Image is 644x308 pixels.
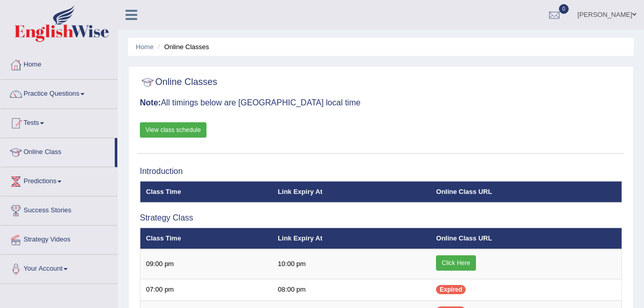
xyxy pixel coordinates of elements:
li: Online Classes [155,42,209,52]
a: Predictions [1,167,117,193]
th: Class Time [140,181,273,203]
th: Online Class URL [430,181,621,203]
a: View class schedule [140,122,206,138]
a: Click Here [436,255,475,271]
a: Home [136,43,154,51]
td: 10:00 pm [272,249,430,279]
th: Link Expiry At [272,181,430,203]
td: 08:00 pm [272,279,430,301]
a: Strategy Videos [1,226,117,251]
a: Your Account [1,255,117,280]
a: Practice Questions [1,80,117,105]
a: Success Stories [1,196,117,222]
h3: Introduction [140,167,622,176]
span: 0 [559,4,569,14]
td: 09:00 pm [140,249,273,279]
h2: Online Classes [140,75,217,90]
th: Link Expiry At [272,228,430,249]
th: Online Class URL [430,228,621,249]
th: Class Time [140,228,273,249]
b: Note: [140,98,161,107]
a: Home [1,51,117,76]
span: Expired [436,285,466,294]
td: 07:00 pm [140,279,273,301]
h3: Strategy Class [140,213,622,223]
h3: All timings below are [GEOGRAPHIC_DATA] local time [140,98,622,107]
a: Tests [1,109,117,135]
a: Online Class [1,138,115,164]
